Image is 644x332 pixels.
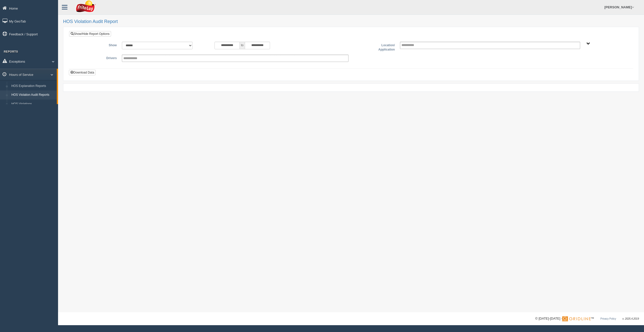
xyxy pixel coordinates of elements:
span: to [240,42,245,49]
a: Privacy Policy [600,317,616,320]
a: Show/Hide Report Options [69,31,111,37]
span: v. 2025.4.2019 [623,317,639,320]
a: HOS Violations [9,100,57,109]
a: HOS Explanation Reports [9,82,57,91]
label: Location/ Application [351,42,397,52]
h2: HOS Violation Audit Report [63,19,639,24]
a: HOS Violation Audit Reports [9,90,57,100]
div: © [DATE]-[DATE] - ™ [535,316,639,321]
img: Gridline [562,316,591,321]
label: Drivers [73,55,119,61]
label: Show [73,42,119,48]
button: Download Data [69,70,96,75]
